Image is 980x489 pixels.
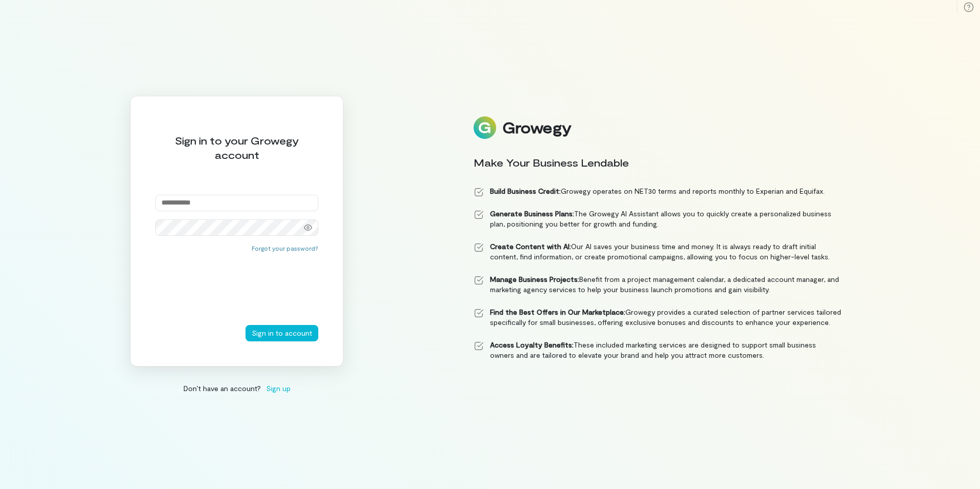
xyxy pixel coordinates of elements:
[490,242,571,251] strong: Create Content with AI:
[474,241,842,262] li: Our AI saves your business time and money. It is always ready to draft initial content, find info...
[490,209,574,218] strong: Generate Business Plans:
[474,155,842,170] div: Make Your Business Lendable
[474,274,842,295] li: Benefit from a project management calendar, a dedicated account manager, and marketing agency ser...
[490,187,561,195] strong: Build Business Credit:
[305,199,313,207] img: npw-badge-icon.svg
[474,340,842,360] li: These included marketing services are designed to support small business owners and are tailored ...
[155,133,318,162] div: Sign in to your Growegy account
[474,307,842,328] li: Growegy provides a curated selection of partner services tailored specifically for small business...
[266,383,291,394] span: Sign up
[490,308,625,316] strong: Find the Best Offers in Our Marketplace:
[490,340,574,349] strong: Access Loyalty Benefits:
[474,186,842,196] li: Growegy operates on NET30 terms and reports monthly to Experian and Equifax.
[474,116,496,139] img: Logo
[246,325,318,341] button: Sign in to account
[502,119,571,136] div: Growegy
[252,244,318,252] button: Forgot your password?
[130,383,343,394] div: Don’t have an account?
[474,209,842,229] li: The Growegy AI Assistant allows you to quickly create a personalized business plan, positioning y...
[490,275,579,283] strong: Manage Business Projects:
[284,223,293,232] img: npw-badge-icon.svg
